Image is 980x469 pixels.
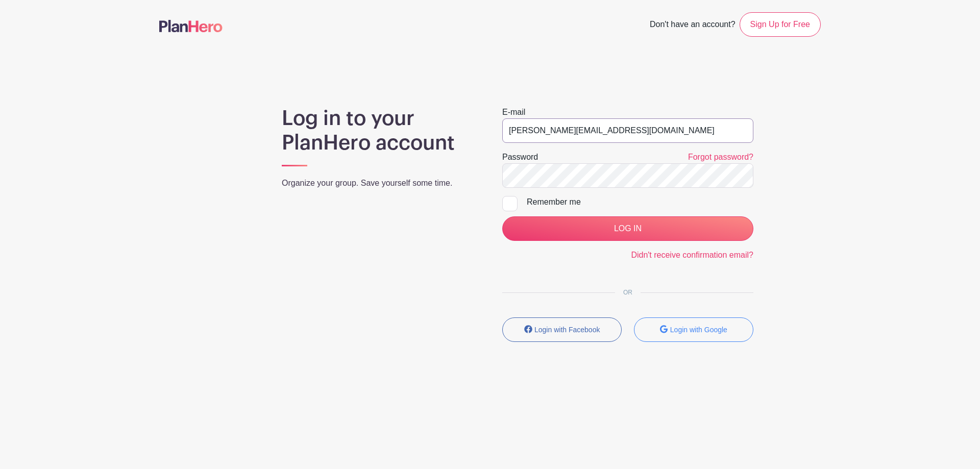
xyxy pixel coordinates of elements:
[650,14,736,37] span: Don't have an account?
[634,317,753,342] button: Login with Google
[502,106,525,118] label: E-mail
[502,216,753,241] input: LOG IN
[527,196,753,208] div: Remember me
[615,289,641,296] span: OR
[534,326,600,334] small: Login with Facebook
[502,317,622,342] button: Login with Facebook
[688,153,753,161] a: Forgot password?
[670,326,727,334] small: Login with Google
[502,151,538,163] label: Password
[282,106,478,155] h1: Log in to your PlanHero account
[631,251,753,259] a: Didn't receive confirmation email?
[159,20,223,32] img: logo-507f7623f17ff9eddc593b1ce0a138ce2505c220e1c5a4e2b4648c50719b7d32.svg
[282,177,478,189] p: Organize your group. Save yourself some time.
[502,118,753,143] input: e.g. julie@eventco.com
[740,12,821,37] a: Sign Up for Free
